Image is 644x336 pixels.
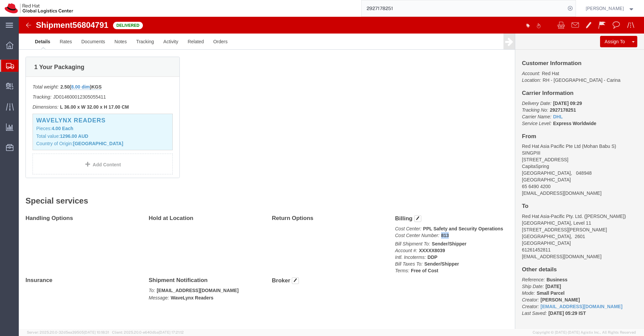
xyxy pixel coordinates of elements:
[533,330,636,335] span: Copyright © [DATE]-[DATE] Agistix Inc., All Rights Reserved
[586,5,624,12] span: Nilesh Shinde
[585,4,635,12] button: [PERSON_NAME]
[27,330,109,334] span: Server: 2025.20.0-32d5ea39505
[159,330,184,334] span: [DATE] 17:21:12
[19,17,644,329] iframe: FS Legacy Container
[112,330,184,334] span: Client: 2025.20.0-e640dba
[5,3,73,13] img: logo
[362,0,566,16] input: Search for shipment number, reference number
[84,330,109,334] span: [DATE] 10:18:31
